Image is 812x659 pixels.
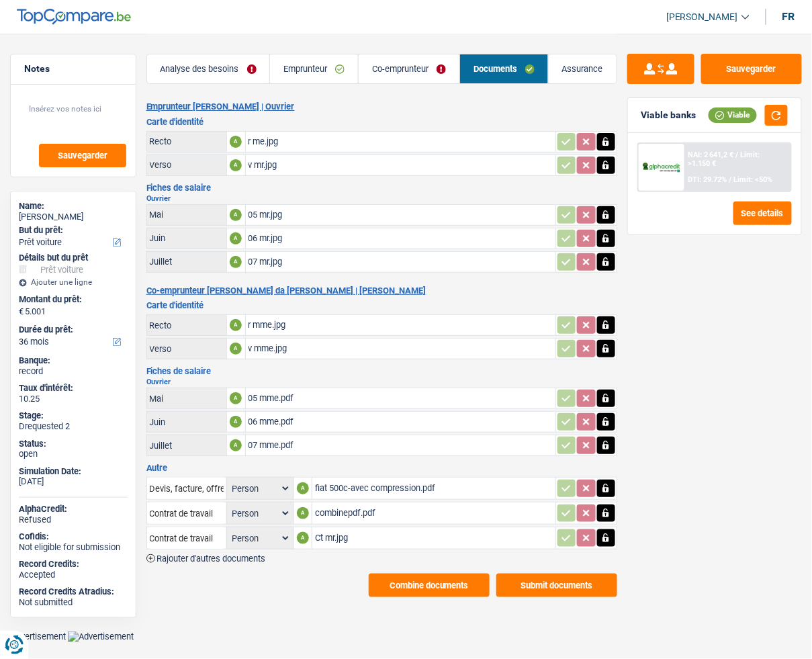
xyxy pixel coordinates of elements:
div: Juin [150,233,224,243]
div: Mai [150,394,224,404]
img: AlphaCredit [642,161,681,173]
span: / [736,150,739,159]
div: v mr.jpg [249,155,553,175]
label: Montant du prêt: [19,294,125,305]
span: [PERSON_NAME] [666,11,738,23]
h3: Fiches de salaire [146,367,617,376]
span: € [19,306,24,317]
div: Ct mr.jpg [315,528,552,548]
div: Name: [19,201,128,212]
div: Cofidis: [19,531,128,542]
div: A [297,532,309,544]
a: Analyse des besoins [147,54,270,83]
div: A [297,482,309,494]
label: Durée du prêt: [19,324,125,335]
div: A [230,136,242,148]
div: Viable banks [641,109,696,121]
div: Verso [150,344,224,354]
div: A [230,159,242,171]
div: Record Credits Atradius: [19,586,128,597]
div: Ajouter une ligne [19,277,128,287]
div: fr [782,10,795,23]
div: Juin [150,417,224,427]
label: But du prêt: [19,225,125,236]
div: Refused [19,515,128,525]
div: 06 mme.pdf [249,412,553,432]
span: Sauvegarder [58,151,107,160]
div: 05 mme.pdf [249,388,553,408]
span: DTI: 29.72% [688,175,727,184]
div: Status: [19,439,128,449]
div: Viable [709,107,757,122]
button: Rajouter d'autres documents [146,554,266,563]
div: Record Credits: [19,559,128,570]
div: v mme.jpg [249,339,553,359]
h3: Carte d'identité [146,118,617,126]
h5: Notes [24,63,122,75]
div: [DATE] [19,476,128,487]
div: Banque: [19,355,128,366]
div: AlphaCredit: [19,504,128,515]
button: See details [733,202,792,225]
div: Accepted [19,570,128,580]
div: 05 mr.jpg [249,205,553,225]
a: Co-emprunteur [359,54,459,83]
button: Sauvegarder [39,144,126,167]
div: A [230,343,242,355]
span: Limit: >1.150 € [688,150,760,168]
h3: Fiches de salaire [146,183,617,192]
div: 10.25 [19,394,128,404]
div: Not eligible for submission [19,542,128,553]
div: fiat 500c-avec compression.pdf [315,478,552,498]
h3: Carte d'identité [146,301,617,310]
div: Drequested 2 [19,421,128,432]
div: Taux d'intérêt: [19,383,128,394]
div: Recto [150,136,224,146]
div: A [230,209,242,221]
div: Not submitted [19,597,128,608]
div: Détails but du prêt [19,253,128,263]
div: Mai [150,210,224,220]
div: A [230,416,242,428]
h3: Autre [146,464,617,472]
span: Limit: <50% [734,175,773,184]
span: / [729,175,732,184]
div: Juillet [150,441,224,451]
div: A [230,319,242,331]
div: [PERSON_NAME] [19,212,128,222]
button: Submit documents [496,574,617,597]
span: NAI: 2 641,2 € [688,150,734,159]
div: open [19,449,128,459]
div: 07 mr.jpg [249,252,553,272]
a: Emprunteur [270,54,358,83]
div: record [19,366,128,377]
div: Stage: [19,410,128,421]
div: Recto [150,320,224,331]
div: A [230,392,242,404]
span: Rajouter d'autres documents [157,554,266,563]
h2: Ouvrier [146,195,617,202]
div: 06 mr.jpg [249,228,553,249]
img: TopCompare Logo [17,9,131,25]
button: Combine documents [369,574,490,597]
div: r mme.jpg [249,315,553,335]
div: A [230,256,242,268]
a: Assurance [549,54,617,83]
a: [PERSON_NAME] [656,6,750,28]
div: A [230,232,242,245]
div: Verso [150,160,224,170]
div: 07 mme.pdf [249,435,553,455]
h2: Emprunteur [PERSON_NAME] | Ouvrier [146,101,617,112]
div: A [297,507,309,519]
div: r me.jpg [249,132,553,152]
h2: Co-emprunteur [PERSON_NAME] da [PERSON_NAME] | [PERSON_NAME] [146,285,617,296]
div: A [230,439,242,451]
div: Simulation Date: [19,466,128,477]
div: Juillet [150,257,224,267]
a: Documents [460,54,548,83]
h2: Ouvrier [146,378,617,386]
div: combinepdf.pdf [315,503,552,523]
button: Sauvegarder [701,54,802,84]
